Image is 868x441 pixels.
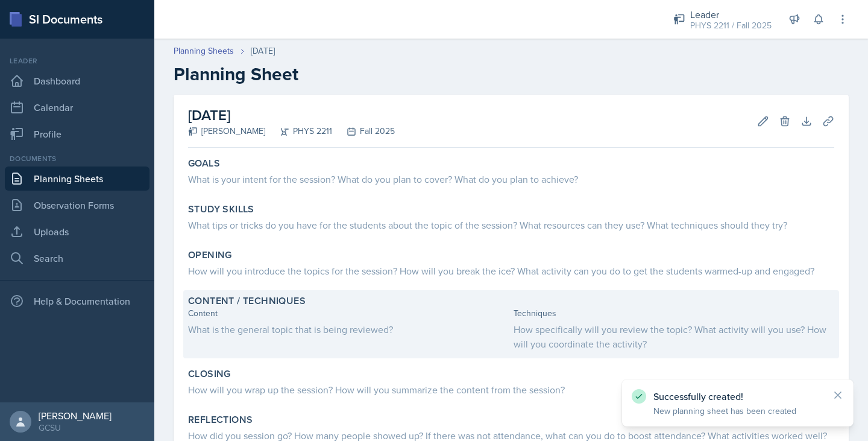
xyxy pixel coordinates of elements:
div: What is the general topic that is being reviewed? [188,322,509,337]
h2: [DATE] [188,104,395,126]
p: New planning sheet has been created [653,405,822,417]
a: Planning Sheets [174,45,234,57]
div: Leader [690,7,772,22]
div: [PERSON_NAME] [39,410,112,422]
p: Successfully created! [653,390,822,402]
div: PHYS 2211 [265,125,332,138]
a: Profile [5,122,149,146]
div: PHYS 2211 / Fall 2025 [690,19,772,32]
a: Dashboard [5,69,149,93]
div: What tips or tricks do you have for the students about the topic of the session? What resources c... [188,218,834,232]
label: Closing [188,368,231,380]
label: Content / Techniques [188,295,306,307]
div: How will you introduce the topics for the session? How will you break the ice? What activity can ... [188,264,834,278]
div: What is your intent for the session? What do you plan to cover? What do you plan to achieve? [188,172,834,186]
a: Planning Sheets [5,167,149,191]
div: Content [188,307,509,320]
label: Goals [188,157,220,170]
label: Study Skills [188,203,254,215]
a: Search [5,246,149,270]
div: Fall 2025 [332,125,395,138]
a: Observation Forms [5,193,149,217]
div: How specifically will you review the topic? What activity will you use? How will you coordinate t... [514,322,834,351]
div: Help & Documentation [5,289,149,313]
div: How will you wrap up the session? How will you summarize the content from the session? [188,382,834,397]
div: Techniques [514,307,834,320]
div: Leader [5,56,149,66]
h2: Planning Sheet [174,63,849,85]
div: [DATE] [251,45,275,57]
div: Documents [5,153,149,164]
a: Uploads [5,220,149,244]
div: [PERSON_NAME] [188,125,265,138]
div: GCSU [39,422,112,434]
label: Reflections [188,414,253,426]
a: Calendar [5,95,149,119]
label: Opening [188,249,232,261]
